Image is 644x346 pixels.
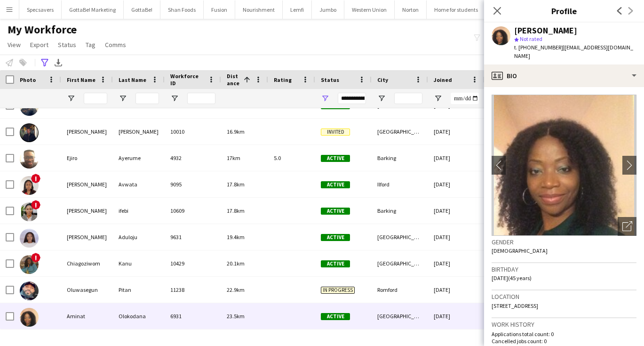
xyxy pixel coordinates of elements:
[82,39,99,51] a: Tag
[492,95,636,236] img: Crew avatar or photo
[451,93,479,104] input: Joined Filter Input
[135,93,159,104] input: Last Name Filter Input
[283,0,312,19] button: Lemfi
[492,238,636,246] h3: Gender
[618,217,636,236] div: Open photos pop-in
[377,76,388,83] span: City
[61,119,113,145] div: [PERSON_NAME]
[19,0,62,19] button: Specsavers
[165,198,221,224] div: 10609
[484,64,644,87] div: Bio
[227,286,245,293] span: 22.9km
[170,94,179,103] button: Open Filter Menu
[394,93,422,104] input: City Filter Input
[492,274,532,282] span: [DATE] (45 years)
[372,277,428,303] div: Romford
[492,292,636,301] h3: Location
[492,265,636,274] h3: Birthday
[321,313,350,320] span: Active
[113,224,165,250] div: Aduloju
[235,0,283,19] button: Nourishment
[492,330,636,338] p: Applications total count: 0
[84,93,107,104] input: First Name Filter Input
[372,119,428,145] div: [GEOGRAPHIC_DATA]
[187,93,215,104] input: Workforce ID Filter Input
[30,40,48,49] span: Export
[20,123,39,142] img: Moses Abimbola
[31,253,40,262] span: !
[428,277,485,303] div: [DATE]
[61,198,113,224] div: [PERSON_NAME]
[4,39,24,51] a: View
[227,154,240,161] span: 17km
[321,129,350,136] span: Invited
[61,250,113,276] div: Chiagoziwom
[372,171,428,197] div: Ilford
[20,76,36,83] span: Photo
[227,313,245,320] span: 23.5km
[377,94,386,103] button: Open Filter Menu
[204,0,235,19] button: Fusion
[54,39,80,51] a: Status
[8,23,77,37] span: My Workforce
[61,303,113,329] div: Aminat
[321,287,355,294] span: In progress
[20,202,39,221] img: cynthia ifebi
[428,145,485,171] div: [DATE]
[321,181,350,188] span: Active
[344,0,395,19] button: Western Union
[372,303,428,329] div: [GEOGRAPHIC_DATA]
[113,250,165,276] div: Kanu
[372,198,428,224] div: Barking
[62,0,124,19] button: GottaBe! Marketing
[427,0,486,19] button: Home for students
[227,181,245,188] span: 17.8km
[113,303,165,329] div: Olokodana
[372,250,428,276] div: [GEOGRAPHIC_DATA]
[492,320,636,329] h3: Work history
[428,171,485,197] div: [DATE]
[20,255,39,274] img: Chiagoziwom Kanu
[170,72,204,87] span: Workforce ID
[165,224,221,250] div: 9631
[492,338,636,345] p: Cancelled jobs count: 0
[113,145,165,171] div: Ayerume
[113,277,165,303] div: Pitan
[492,247,548,254] span: [DEMOGRAPHIC_DATA]
[113,119,165,145] div: [PERSON_NAME]
[119,76,146,83] span: Last Name
[61,171,113,197] div: [PERSON_NAME]
[61,277,113,303] div: Oluwasegun
[67,76,95,83] span: First Name
[31,200,40,209] span: !
[20,282,39,300] img: Oluwasegun Pitan
[160,0,204,19] button: Shan Foods
[434,76,452,83] span: Joined
[113,171,165,197] div: Avwata
[105,40,126,49] span: Comms
[321,234,350,241] span: Active
[31,174,40,183] span: !
[67,94,75,103] button: Open Filter Menu
[227,260,245,267] span: 20.1km
[492,302,538,309] span: [STREET_ADDRESS]
[227,233,245,241] span: 19.4km
[274,76,292,83] span: Rating
[372,145,428,171] div: Barking
[101,39,130,51] a: Comms
[119,94,127,103] button: Open Filter Menu
[58,40,76,49] span: Status
[227,128,245,135] span: 16.9km
[428,119,485,145] div: [DATE]
[53,57,64,68] app-action-btn: Export XLSX
[321,208,350,215] span: Active
[165,250,221,276] div: 10429
[520,35,542,42] span: Not rated
[165,119,221,145] div: 10010
[227,207,245,214] span: 17.8km
[20,176,39,195] img: Hillary Avwata
[165,303,221,329] div: 6931
[514,44,633,59] span: | [EMAIL_ADDRESS][DOMAIN_NAME]
[20,229,39,248] img: Josephine Aduloju
[321,76,339,83] span: Status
